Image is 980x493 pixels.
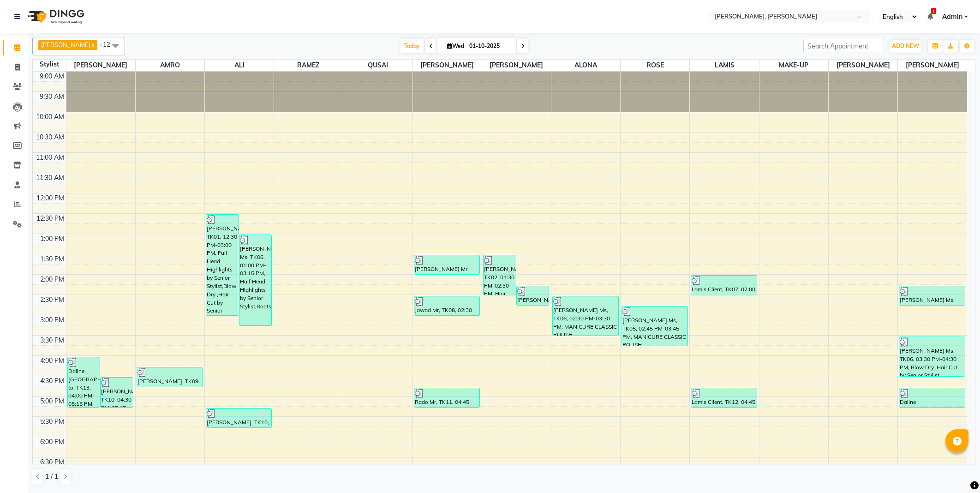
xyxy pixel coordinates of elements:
div: 12:30 PM [35,214,66,223]
span: LAMIS [690,60,759,71]
div: 1:00 PM [38,234,66,244]
input: Search Appointment [803,39,884,53]
div: 2:30 PM [38,295,66,305]
div: 5:00 PM [38,397,66,406]
span: ADD NEW [892,42,919,49]
div: 9:30 AM [38,92,66,102]
div: 9:00 AM [38,72,66,81]
span: QUSAI [343,60,412,71]
div: 2:00 PM [38,275,66,284]
div: 11:00 AM [34,153,66,162]
div: 11:30 AM [34,173,66,183]
input: 2025-10-01 [466,39,513,53]
div: 5:30 PM [38,417,66,427]
div: 6:30 PM [38,457,66,467]
span: AMRO [136,60,204,71]
div: Lamis Client, TK07, 02:00 PM-02:30 PM, Perm Curl [691,276,757,295]
a: 1 [927,12,933,21]
div: [PERSON_NAME], TK09, 04:15 PM-04:45 PM, Blow Dry [137,367,203,387]
span: RAMEZ [274,60,343,71]
div: 10:00 AM [34,112,66,122]
div: 6:00 PM [38,437,66,447]
div: [PERSON_NAME], TK01, 12:30 PM-03:00 PM, Full Head Highlights by Senior Stylist,Blow Dry ,Hair Cut... [206,215,239,315]
span: 1 / 1 [45,472,58,481]
div: [PERSON_NAME] Ms, TK05, 02:45 PM-03:45 PM, MANICURE CLASSIC POLISH [622,307,687,346]
a: x [90,41,95,48]
div: [PERSON_NAME] client, TK04, 02:15 PM-02:45 PM, Hair cut [517,286,549,305]
span: ROSE [621,60,689,71]
div: Daline [GEOGRAPHIC_DATA] to, TK13, 04:00 PM-05:15 PM, Roots,Hair Trim by [PERSON_NAME] [68,357,100,407]
span: [PERSON_NAME] [898,60,967,71]
span: 1 [931,8,936,14]
iframe: chat widget [941,456,971,484]
div: 4:00 PM [38,356,66,366]
div: 1:30 PM [38,254,66,264]
span: Admin [942,12,962,22]
span: [PERSON_NAME] [413,60,482,71]
div: 12:00 PM [35,193,66,203]
div: [PERSON_NAME] Ms, TK05, 02:15 PM-02:45 PM, Blow Dry [899,286,965,305]
span: [PERSON_NAME] [41,41,90,48]
div: Stylist [33,60,66,69]
div: Lamis Client, TK12, 04:45 PM-05:15 PM, Perm Curl [691,388,757,407]
div: 4:30 PM [38,376,66,386]
span: MAKE-UP [759,60,828,71]
span: ALI [205,60,274,71]
div: Daline [GEOGRAPHIC_DATA] to, TK13, 04:45 PM-05:15 PM, Blow Dry [899,388,965,407]
span: Wed [445,42,466,49]
div: [PERSON_NAME], TK10, 05:15 PM-05:45 PM, Blow Dry [206,409,272,427]
span: [PERSON_NAME] [66,60,135,71]
div: [PERSON_NAME], TK02, 01:30 PM-02:30 PM, Hair cut,[PERSON_NAME] [484,255,516,295]
button: ADD NEW [890,40,921,53]
span: [PERSON_NAME] [829,60,897,71]
div: 3:30 PM [38,336,66,345]
div: [PERSON_NAME] Mr, TK03, 01:30 PM-02:00 PM, Hair cut [414,255,480,274]
span: Today [400,39,424,53]
div: 3:00 PM [38,315,66,325]
div: Rado Mr, TK11, 04:45 PM-05:15 PM, Hair cut [414,388,480,407]
img: logo [24,4,87,30]
div: [PERSON_NAME], TK10, 04:30 PM-05:15 PM, Roots [101,378,133,407]
div: [PERSON_NAME] Ms, TK06, 03:30 PM-04:30 PM, Blow Dry ,Hair Cut by Senior Stylist [899,337,965,376]
span: +12 [99,41,117,48]
div: [PERSON_NAME] Ms, TK06, 01:00 PM-03:15 PM, Half Head Highlights by Senior Stylist,Roots [239,235,272,325]
div: Jawad Mr, TK08, 02:30 PM-03:00 PM, Hair cut [414,296,480,315]
div: [PERSON_NAME] Ms, TK06, 02:30 PM-03:30 PM, MANICURE CLASSIC POLISH [553,296,618,336]
span: ALONA [551,60,620,71]
div: 10:30 AM [34,132,66,142]
span: [PERSON_NAME] [482,60,551,71]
